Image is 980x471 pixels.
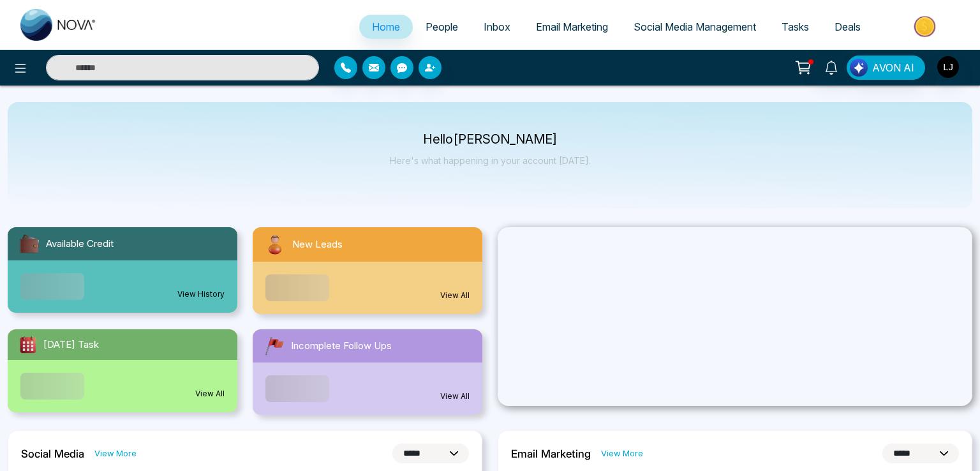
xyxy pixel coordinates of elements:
img: todayTask.svg [18,334,38,355]
a: View History [177,288,225,300]
span: Tasks [782,20,809,33]
p: Here's what happening in your account [DATE]. [390,155,591,166]
img: availableCredit.svg [18,232,41,255]
span: Incomplete Follow Ups [291,339,392,354]
button: AVON AI [847,56,925,80]
a: View All [195,388,225,400]
span: Available Credit [46,237,114,251]
a: View All [440,290,470,301]
span: Social Media Management [634,20,756,33]
span: AVON AI [872,60,914,75]
span: Deals [835,20,861,33]
span: New Leads [292,237,343,252]
span: Home [372,20,400,33]
a: View More [94,447,137,460]
a: View All [440,391,470,402]
a: People [413,15,471,39]
img: Nova CRM Logo [20,9,97,41]
span: Email Marketing [536,20,608,33]
img: newLeads.svg [263,232,287,257]
span: People [426,20,458,33]
a: Email Marketing [523,15,621,39]
a: Incomplete Follow UpsView All [245,329,490,415]
a: Tasks [769,15,822,39]
img: Lead Flow [850,59,868,77]
a: Deals [822,15,873,39]
p: Hello [PERSON_NAME] [390,134,591,145]
a: Social Media Management [621,15,769,39]
img: User Avatar [937,56,959,78]
img: followUps.svg [263,334,286,357]
h2: Email Marketing [511,447,591,460]
span: [DATE] Task [43,338,99,352]
a: View More [601,447,643,460]
span: Inbox [484,20,510,33]
img: Market-place.gif [880,12,972,41]
a: New LeadsView All [245,227,490,314]
a: Inbox [471,15,523,39]
h2: Social Media [21,447,84,460]
a: Home [359,15,413,39]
